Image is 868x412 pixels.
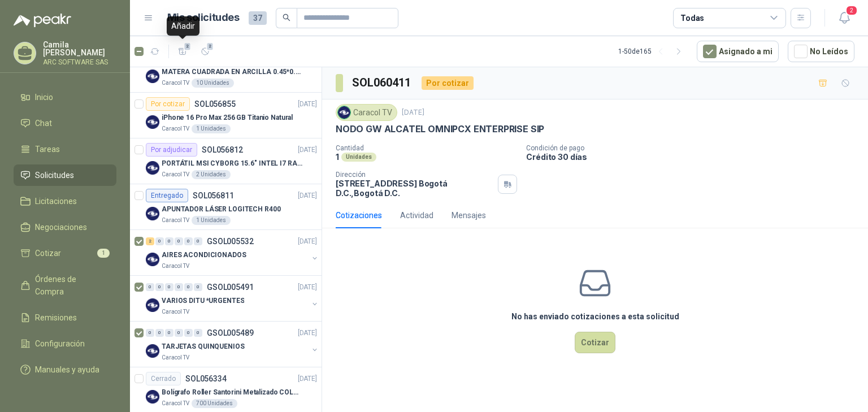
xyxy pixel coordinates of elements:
[14,112,116,134] a: Chat
[196,42,214,60] button: 2
[162,204,281,215] p: APUNTADOR LÁSER LOGITECH R400
[341,153,376,162] div: Unidades
[162,250,246,261] p: AIRES ACONDICIONADOS
[146,329,154,337] div: 0
[184,329,193,337] div: 0
[192,399,237,408] div: 700 Unidades
[146,298,159,312] img: Company Logo
[35,117,52,129] span: Chat
[298,328,317,339] p: [DATE]
[43,59,116,66] p: ARC SOFTWARE SAS
[162,79,189,88] p: Caracol TV
[511,310,679,323] h3: No has enviado cotizaciones a esta solicitud
[162,399,189,408] p: Caracol TV
[167,10,240,26] h1: Mis solicitudes
[14,190,116,212] a: Licitaciones
[184,237,193,245] div: 0
[35,337,85,350] span: Configuración
[155,283,164,291] div: 0
[336,104,397,121] div: Caracol TV
[526,152,863,162] p: Crédito 30 días
[146,326,319,362] a: 0 0 0 0 0 0 GSOL005489[DATE] Company LogoTARJETAS QUINQUENIOSCaracol TV
[336,152,339,162] p: 1
[336,209,382,222] div: Cotizaciones
[162,262,189,271] p: Caracol TV
[14,164,116,186] a: Solicitudes
[207,283,254,291] p: GSOL005491
[283,14,290,21] span: search
[130,93,322,138] a: Por cotizarSOL056855[DATE] Company LogoiPhone 16 Pro Max 256 GB Titanio NaturalCaracol TV1 Unidades
[193,192,234,200] p: SOL056811
[207,237,254,245] p: GSOL005532
[185,375,227,383] p: SOL056334
[162,67,302,77] p: MATERA CUADRADA EN ARCILLA 0.45*0.45*0.40
[697,41,779,62] button: Asignado a mi
[402,107,424,118] p: [DATE]
[162,124,189,133] p: Caracol TV
[165,237,173,245] div: 0
[14,359,116,380] a: Manuales y ayuda
[206,42,214,51] span: 2
[146,344,159,358] img: Company Logo
[298,190,317,201] p: [DATE]
[526,144,863,152] p: Condición de pago
[43,41,116,57] p: Camila [PERSON_NAME]
[194,329,202,337] div: 0
[336,179,493,198] p: [STREET_ADDRESS] Bogotá D.C. , Bogotá D.C.
[14,268,116,302] a: Órdenes de Compra
[14,86,116,108] a: Inicio
[146,70,159,83] img: Company Logo
[146,283,154,291] div: 0
[162,170,189,179] p: Caracol TV
[35,143,60,155] span: Tareas
[298,236,317,247] p: [DATE]
[162,307,189,316] p: Caracol TV
[165,329,173,337] div: 0
[194,283,202,291] div: 0
[192,79,234,88] div: 10 Unidades
[35,221,87,233] span: Negociaciones
[298,282,317,293] p: [DATE]
[162,387,302,398] p: Bolígrafo Roller Santorini Metalizado COLOR MORADO 1logo
[400,209,433,222] div: Actividad
[14,138,116,160] a: Tareas
[146,235,319,271] a: 2 0 0 0 0 0 GSOL005532[DATE] Company LogoAIRES ACONDICIONADOSCaracol TV
[167,16,199,36] div: Añadir
[35,273,106,298] span: Órdenes de Compra
[184,42,192,51] span: 2
[146,372,181,385] div: Cerrado
[162,112,293,123] p: iPhone 16 Pro Max 256 GB Titanio Natural
[146,189,188,202] div: Entregado
[298,145,317,155] p: [DATE]
[146,390,159,404] img: Company Logo
[97,249,110,258] span: 1
[155,329,164,337] div: 0
[192,170,231,179] div: 2 Unidades
[35,247,61,259] span: Cotizar
[146,97,190,111] div: Por cotizar
[175,283,183,291] div: 0
[14,307,116,328] a: Remisiones
[162,158,302,169] p: PORTÁTIL MSI CYBORG 15.6" INTEL I7 RAM 32GB - 1 TB / Nvidia GeForce RTX 4050
[352,74,413,92] h3: SOL060411
[14,14,71,27] img: Logo peakr
[35,363,99,376] span: Manuales y ayuda
[575,332,615,353] button: Cotizar
[194,100,236,108] p: SOL056855
[788,41,854,62] button: No Leídos
[146,161,159,175] img: Company Logo
[192,216,231,225] div: 1 Unidades
[162,216,189,225] p: Caracol TV
[162,341,245,352] p: TARJETAS QUINQUENIOS
[14,333,116,354] a: Configuración
[146,207,159,220] img: Company Logo
[680,12,704,24] div: Todas
[194,237,202,245] div: 0
[249,11,267,25] span: 37
[35,311,77,324] span: Remisiones
[173,42,192,60] button: 2
[155,237,164,245] div: 0
[130,138,322,184] a: Por adjudicarSOL056812[DATE] Company LogoPORTÁTIL MSI CYBORG 15.6" INTEL I7 RAM 32GB - 1 TB / Nvi...
[35,91,53,103] span: Inicio
[184,283,193,291] div: 0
